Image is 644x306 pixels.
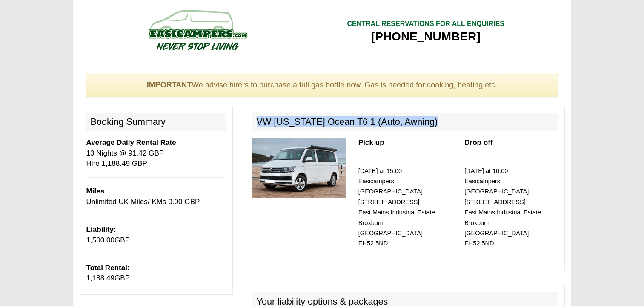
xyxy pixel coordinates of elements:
b: Miles [86,187,105,195]
div: We advise hirers to purchase a full gas bottle now. Gas is needed for cooking, heating etc. [86,73,559,98]
b: Drop off [464,139,492,147]
img: 315.jpg [252,138,346,198]
b: Total Rental: [86,264,130,272]
b: Liability: [86,225,116,234]
h2: Booking Summary [86,113,226,131]
small: [DATE] at 10.00 Easicampers [GEOGRAPHIC_DATA] [STREET_ADDRESS] East Mains Industrial Estate Broxb... [464,167,541,247]
strong: IMPORTANT [147,81,192,89]
small: [DATE] at 15.00 Easicampers [GEOGRAPHIC_DATA] [STREET_ADDRESS] East Mains Industrial Estate Broxb... [358,167,435,247]
div: [PHONE_NUMBER] [347,29,504,44]
b: Pick up [358,139,384,147]
b: Average Daily Rental Rate [86,139,176,147]
p: Unlimited UK Miles/ KMs 0.00 GBP [86,186,226,207]
div: CENTRAL RESERVATIONS FOR ALL ENQUIRIES [347,19,504,29]
p: GBP [86,225,226,245]
p: GBP [86,263,226,284]
h2: VW [US_STATE] Ocean T6.1 (Auto, Awning) [252,113,558,131]
span: 1,500.00 [86,236,115,244]
span: 1,188.49 [86,274,115,282]
img: campers-checkout-logo.png [117,6,278,53]
p: 13 Nights @ 91.42 GBP Hire 1,188.49 GBP [86,138,226,169]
